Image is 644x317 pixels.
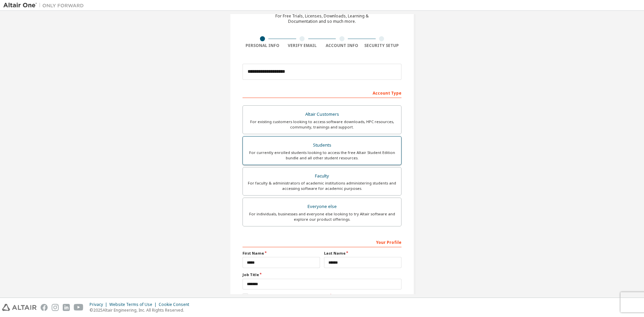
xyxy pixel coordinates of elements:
img: linkedin.svg [63,304,70,311]
div: Students [247,141,397,150]
div: Account Type [243,87,401,98]
div: Privacy [90,302,109,307]
label: Last Name [324,251,401,256]
div: For currently enrolled students looking to access the free Altair Student Edition bundle and all ... [247,150,397,161]
div: Website Terms of Use [109,302,159,307]
div: For individuals, businesses and everyone else looking to try Altair software and explore our prod... [247,211,397,222]
img: Altair One [3,2,87,9]
img: facebook.svg [41,304,48,311]
div: For faculty & administrators of academic institutions administering students and accessing softwa... [247,180,397,191]
p: © 2025 Altair Engineering, Inc. All Rights Reserved. [90,307,193,313]
div: Security Setup [362,43,402,48]
div: For existing customers looking to access software downloads, HPC resources, community, trainings ... [247,119,397,130]
div: Cookie Consent [159,302,193,307]
label: I accept the [243,294,329,299]
img: altair_logo.svg [2,304,37,311]
div: Everyone else [247,202,397,211]
div: Your Profile [243,236,401,247]
div: Faculty [247,171,397,181]
label: Job Title [243,272,401,277]
a: End-User License Agreement [273,294,329,299]
img: instagram.svg [52,304,59,311]
div: Altair Customers [247,110,397,119]
label: First Name [243,251,320,256]
div: Account Info [322,43,362,48]
img: youtube.svg [74,304,84,311]
div: Personal Info [243,43,282,48]
div: For Free Trials, Licenses, Downloads, Learning & Documentation and so much more. [275,13,369,24]
div: Verify Email [282,43,322,48]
